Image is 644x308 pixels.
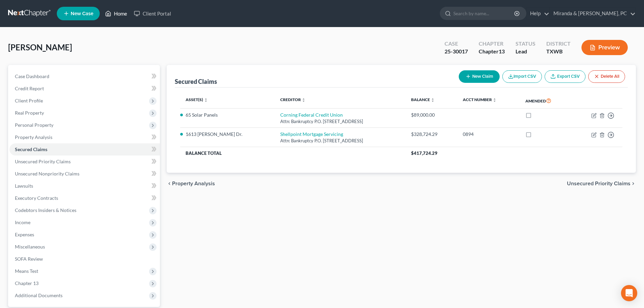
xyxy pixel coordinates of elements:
[15,256,43,262] span: SOFA Review
[9,180,160,192] a: Lawsuits
[15,195,58,201] span: Executory Contracts
[411,112,452,118] div: $89,000.00
[280,138,400,144] div: Attn: Bankruptcy P.O. [STREET_ADDRESS]
[167,181,215,186] button: chevron_left Property Analysis
[9,131,160,143] a: Property Analysis
[445,48,468,55] div: 25-30017
[411,150,437,156] span: $417,724.29
[180,147,405,159] th: Balance Total
[15,207,76,213] span: Codebtors Insiders & Notices
[186,112,269,118] li: 65 Solar Panels
[280,118,400,125] div: Attn: Bankruptcy P.O. [STREET_ADDRESS]
[9,82,160,95] a: Credit Report
[15,171,79,176] span: Unsecured Nonpriority Claims
[280,131,343,137] a: Shellpoint Mortgage Servicing
[15,98,43,103] span: Client Profile
[15,110,44,116] span: Real Property
[630,181,636,186] i: chevron_right
[567,181,636,186] button: Unsecured Priority Claims chevron_right
[15,232,34,237] span: Expenses
[581,40,628,55] button: Preview
[15,183,33,189] span: Lawsuits
[15,244,45,250] span: Miscellaneous
[9,192,160,204] a: Executory Contracts
[172,181,215,186] span: Property Analysis
[15,280,39,286] span: Chapter 13
[516,48,535,55] div: Lead
[9,168,160,180] a: Unsecured Nonpriority Claims
[588,70,625,83] button: Delete All
[411,131,452,138] div: $328,724.29
[280,97,306,102] a: Creditor unfold_more
[520,93,571,109] th: Amended
[463,131,514,138] div: 0894
[567,181,630,186] span: Unsecured Priority Claims
[9,156,160,168] a: Unsecured Priority Claims
[204,98,208,102] i: unfold_more
[545,70,586,83] a: Export CSV
[130,7,174,20] a: Client Portal
[186,131,269,138] li: 1613 [PERSON_NAME] Dr.
[431,98,435,102] i: unfold_more
[445,40,468,48] div: Case
[527,7,549,20] a: Help
[546,48,571,55] div: TXWB
[102,7,130,20] a: Home
[459,70,500,83] button: New Claim
[15,146,47,152] span: Secured Claims
[9,253,160,265] a: SOFA Review
[175,77,217,86] div: Secured Claims
[479,48,505,55] div: Chapter
[516,40,535,48] div: Status
[302,98,306,102] i: unfold_more
[15,86,44,91] span: Credit Report
[479,40,505,48] div: Chapter
[550,7,636,20] a: Miranda & [PERSON_NAME], PC
[499,48,505,54] span: 13
[167,181,172,186] i: chevron_left
[8,42,72,52] span: [PERSON_NAME]
[15,292,63,298] span: Additional Documents
[411,97,435,102] a: Balance unfold_more
[15,134,52,140] span: Property Analysis
[493,98,497,102] i: unfold_more
[71,11,93,16] span: New Case
[453,7,515,20] input: Search by name...
[280,112,343,118] a: Corning Federal Credit Union
[9,70,160,82] a: Case Dashboard
[15,268,38,274] span: Means Test
[15,122,53,128] span: Personal Property
[621,285,637,301] div: Open Intercom Messenger
[9,143,160,156] a: Secured Claims
[15,73,49,79] span: Case Dashboard
[186,97,208,102] a: Asset(s) unfold_more
[15,159,71,164] span: Unsecured Priority Claims
[502,70,542,83] button: Import CSV
[15,219,30,225] span: Income
[463,97,497,102] a: Acct Number unfold_more
[546,40,571,48] div: District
